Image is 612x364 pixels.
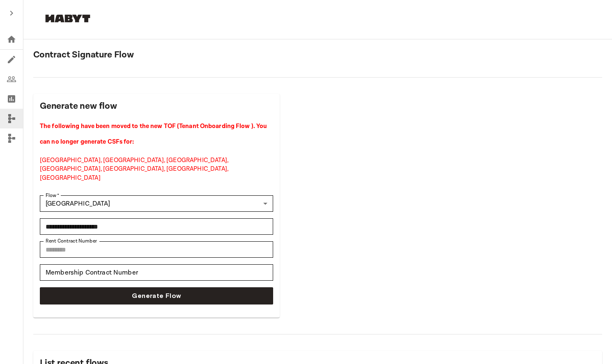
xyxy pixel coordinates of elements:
[46,192,60,199] label: Flow
[33,49,602,61] h2: Contract Signature Flow
[40,287,273,304] button: Generate Flow
[132,291,181,301] span: Generate Flow
[40,101,273,112] h2: Generate new flow
[46,238,97,245] label: Rent Contract Number
[40,119,273,149] h4: The following have been moved to the new TOF (Tenant Onboarding Flow ). You can no longer generat...
[40,156,273,182] p: [GEOGRAPHIC_DATA], [GEOGRAPHIC_DATA], [GEOGRAPHIC_DATA], [GEOGRAPHIC_DATA], [GEOGRAPHIC_DATA], [G...
[43,14,92,23] img: Habyt
[40,195,273,212] div: [GEOGRAPHIC_DATA]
